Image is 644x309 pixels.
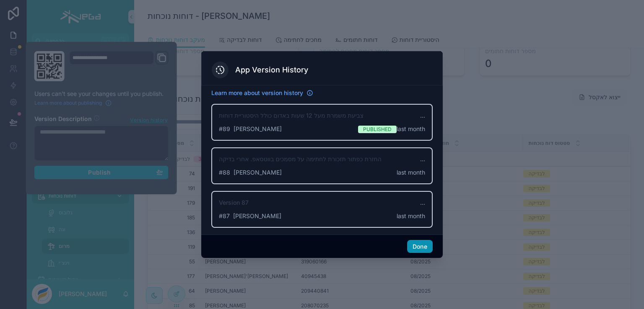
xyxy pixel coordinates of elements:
[397,125,425,133] span: last month
[235,65,308,75] h3: App Version History
[211,89,313,97] a: Learn more about version history
[397,212,425,220] span: last month
[219,168,282,177] span: # 88
[219,125,282,133] span: # 89
[233,212,281,219] span: [PERSON_NAME]
[420,111,425,120] span: ...
[363,126,392,133] span: Published
[420,155,425,163] span: ...
[219,155,382,163] span: החזרת כפתור תזכורת לחתימה על מסמכים בווטסאפ. אחרי בדיקה
[407,240,433,253] button: Done
[219,111,364,120] span: צביעת משמרת מעל 12 שעות באדום כולל היסטוריית דוחות
[211,89,303,97] span: Learn more about version history
[397,168,425,177] span: last month
[219,198,249,207] span: Version 87
[234,169,282,176] span: [PERSON_NAME]
[234,125,282,132] span: [PERSON_NAME]
[219,212,281,220] span: # 87
[420,198,425,207] span: ...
